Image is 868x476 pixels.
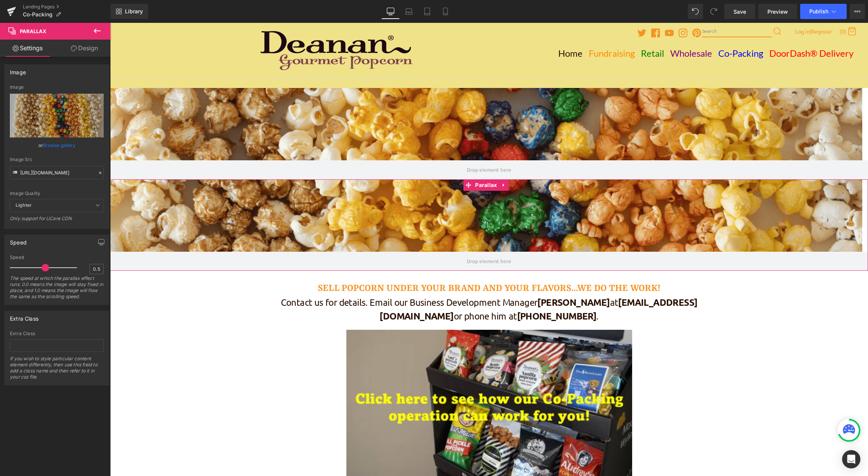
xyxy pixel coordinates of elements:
a: (0) [729,4,746,11]
a: Expand / Collapse [389,157,399,168]
div: Extra Class [10,331,104,336]
div: Speed [10,255,104,260]
button: Publish [800,4,847,19]
div: | [685,1,722,16]
div: Open Intercom Messenger [842,450,860,468]
span: Parallax [20,28,46,34]
span: Save [733,8,746,16]
input: Search [592,2,661,14]
span: Parallax [363,157,389,168]
div: Image Src [10,157,104,162]
div: Image [10,65,26,75]
a: Mobile [436,4,455,19]
a: DoorDash® Delivery [656,23,746,38]
a: Co-Packing [605,23,656,38]
a: Laptop [400,4,418,19]
button: Redo [706,4,721,19]
b: Lighter [16,202,32,208]
input: Link [10,166,104,179]
p: Contact us for details. Email our Business Development Manager at [156,273,602,303]
a: Landing Pages [23,4,111,10]
div: If you wish to style particular content element differently, then use this field to add a class n... [10,356,104,385]
button: More [850,4,865,19]
h2: SELL POPCORN UNDER YOUR BRAND AND YOUR FLAVORS...WE DO THE WORK! [156,260,602,273]
span: Fundraising [479,25,525,36]
span: [PERSON_NAME] [427,273,500,285]
div: Image [10,85,104,90]
div: Extra Class [10,311,38,322]
span: [EMAIL_ADDRESS][DOMAIN_NAME] [269,273,587,299]
div: Primary navigation [445,23,746,38]
span: Publish [809,8,828,14]
span: Preview [767,8,788,16]
span: Co-Packing [23,11,53,18]
a: Retail [528,23,557,38]
span: or phone him at [344,288,407,299]
span: Wholesale [560,25,602,36]
div: Image Quality [10,191,104,196]
div: Speed [10,235,27,246]
div: The speed at which the parallax effect runs. 0.0 means the image will stay fixed in place, and 1.... [10,275,104,305]
a: Browse gallery [43,139,75,152]
a: Design [57,40,112,57]
a: Log in [685,5,700,12]
span: [PHONE_NUMBER] [407,287,487,299]
span: Library [125,8,143,15]
div: Only support for UCare CDN [10,216,104,227]
a: New Library [111,4,148,19]
a: Tablet [418,4,436,19]
a: Home [445,23,476,38]
a: Register [701,5,722,12]
button: Undo [688,4,703,19]
img: Video [236,307,522,467]
a: Preview [758,4,797,19]
span: . [486,288,488,299]
a: Wholesale [557,23,605,38]
span: DoorDash® Delivery [659,25,743,36]
div: or [10,141,104,149]
span: Co-Packing [608,25,653,36]
span: (0) [729,5,736,12]
a: Fundraising [476,23,528,38]
span: Retail [531,25,554,36]
a: Desktop [381,4,400,19]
